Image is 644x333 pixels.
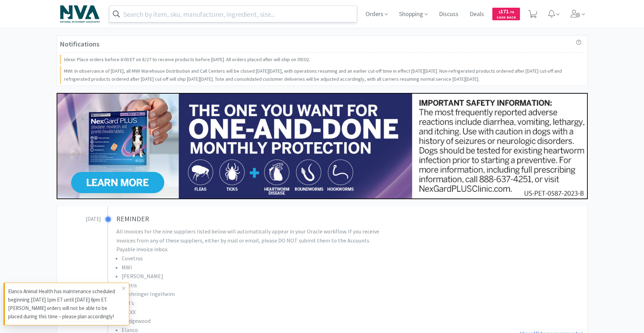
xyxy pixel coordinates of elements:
li: [PERSON_NAME] [122,272,381,281]
a: Discuss [436,11,461,17]
li: Boehringer Ingelheim [122,290,381,299]
p: Idexx: Place orders before 6:00 ET on 8/27 to receive products before [DATE]. All orders placed a... [64,56,310,63]
a: $171.76Cash Back [492,5,520,23]
span: . 76 [509,10,514,14]
h3: Notifications [60,38,100,50]
li: Zoetis [122,281,381,290]
p: Elanco Animal Health has maintenance scheduled beginning [DATE] 1pm ET until [DATE] 6pm ET. [PERS... [8,287,122,321]
li: Hill's [122,299,381,308]
span: 171 [499,8,514,15]
span: Cash Back [497,16,516,20]
li: Covetrus [122,254,381,263]
img: 63c5bf86fc7e40bdb3a5250099754568_2.png [57,2,103,26]
img: 24562ba5414042f391a945fa418716b7_350.jpg [57,93,588,199]
li: Wedgewood [122,317,381,326]
h3: REMINDER [116,213,411,224]
p: MWI: In observance of [DATE], all MWI Warehouse Distribution and Call Centers will be closed [DAT... [64,67,582,83]
li: IDEXX [122,308,381,317]
li: MWI [122,263,381,272]
h3: [DATE] [57,213,101,223]
p: All invoices for the nine suppliers listed below will automatically appear in your Oracle workflo... [116,227,381,254]
input: Search by item, sku, manufacturer, ingredient, size... [109,6,357,22]
a: Deals [467,11,487,17]
span: $ [499,10,500,14]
